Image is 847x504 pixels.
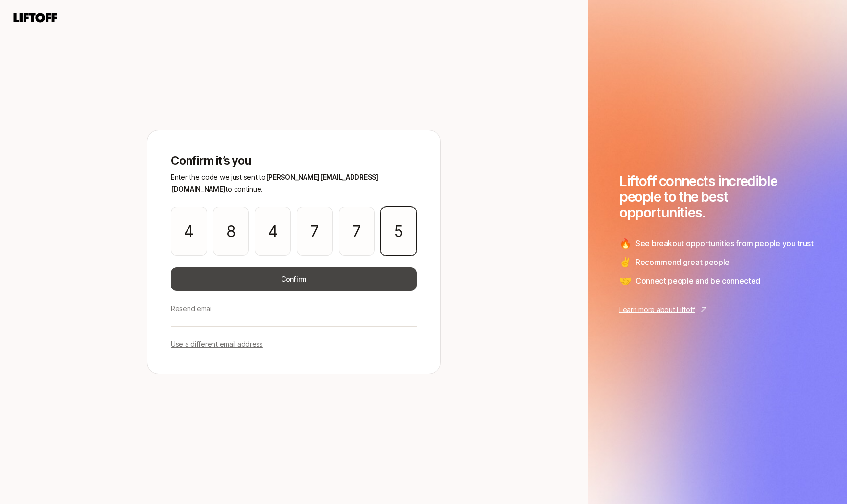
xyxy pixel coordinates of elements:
[619,255,632,269] span: ✌️
[255,207,291,256] input: Please enter OTP character 3
[171,154,417,168] p: Confirm it’s you
[171,267,417,291] button: Confirm
[171,303,213,314] p: Resend email
[171,207,207,256] input: Please enter OTP character 1
[635,274,760,287] span: Connect people and be connected
[380,207,417,256] input: Please enter OTP character 6
[297,207,333,256] input: Please enter OTP character 4
[619,273,632,288] span: 🤝
[171,171,417,195] p: Enter the code we just sent to to continue.
[619,304,815,315] a: Learn more about Liftoff
[619,304,695,315] p: Learn more about Liftoff
[171,173,378,193] span: [PERSON_NAME][EMAIL_ADDRESS][DOMAIN_NAME]
[619,236,632,251] span: 🔥
[635,237,814,250] span: See breakout opportunities from people you trust
[213,207,249,256] input: Please enter OTP character 2
[339,207,375,256] input: Please enter OTP character 5
[619,173,815,220] h1: Liftoff connects incredible people to the best opportunities.
[171,338,263,350] p: Use a different email address
[635,256,729,268] span: Recommend great people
